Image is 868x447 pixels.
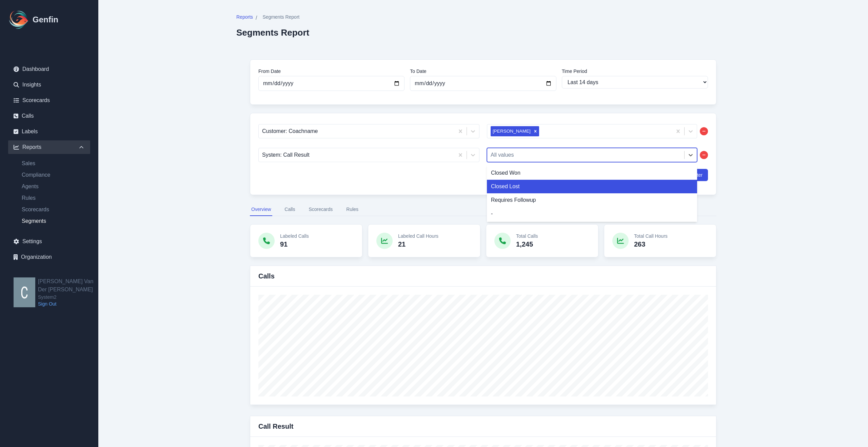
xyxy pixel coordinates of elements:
div: Closed Lost [487,180,697,193]
div: [PERSON_NAME] [491,126,532,136]
p: 91 [280,239,309,249]
button: Overview [250,203,272,216]
img: Logo [8,9,30,31]
a: Settings [8,235,90,248]
a: Scorecards [16,206,90,214]
p: Total Call Hours [634,233,668,239]
label: From Date [258,68,405,75]
span: / [256,14,257,22]
a: Dashboard [8,62,90,76]
p: Total Calls [516,233,538,239]
a: Agents [16,182,90,191]
a: Organization [8,250,90,264]
span: Segments Report [262,14,299,20]
h3: Calls [258,271,275,281]
a: Sign Out [38,300,98,307]
button: Rules [345,203,360,216]
label: To Date [410,68,556,75]
h3: Call Result [258,422,293,431]
a: Compliance [16,171,90,179]
div: Closed Won [487,166,697,180]
p: 21 [398,239,438,249]
p: Labeled Calls [280,233,309,239]
a: Calls [8,109,90,123]
p: Labeled Call Hours [398,233,438,239]
h2: [PERSON_NAME] Van Der [PERSON_NAME] [38,277,98,294]
button: Calls [283,203,296,216]
div: Requires Followup [487,193,697,207]
p: 263 [634,239,668,249]
span: Reports [236,14,253,20]
h2: Segments Report [236,27,309,38]
a: Rules [16,194,90,202]
a: Insights [8,78,90,92]
h1: Genfin [33,14,58,25]
a: Sales [16,159,90,168]
div: Remove Taliyah Dozier [532,126,539,136]
span: System2 [38,294,98,300]
div: - [487,207,697,220]
button: Scorecards [307,203,334,216]
p: 1,245 [516,239,538,249]
a: Scorecards [8,94,90,107]
label: Time Period [562,68,708,75]
a: Labels [8,125,90,138]
a: Reports [236,14,253,22]
a: Segments [16,217,90,225]
img: Cameron Van Der Valk [14,277,35,307]
div: Reports [8,140,90,154]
